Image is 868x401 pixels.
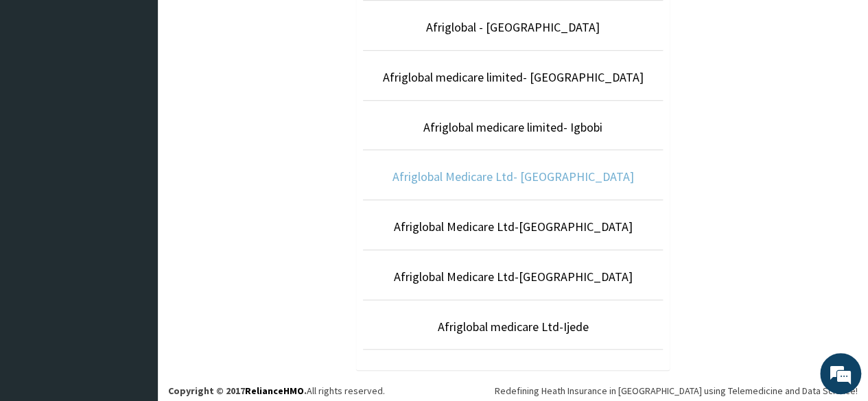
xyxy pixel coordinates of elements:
[245,385,304,397] a: RelianceHMO
[394,219,633,234] a: Afriglobal Medicare Ltd-[GEOGRAPHIC_DATA]
[392,169,634,184] a: Afriglobal Medicare Ltd- [GEOGRAPHIC_DATA]
[438,319,589,335] a: Afriglobal medicare Ltd-Ijede
[394,269,633,284] a: Afriglobal Medicare Ltd-[GEOGRAPHIC_DATA]
[495,384,858,398] div: Redefining Heath Insurance in [GEOGRAPHIC_DATA] using Telemedicine and Data Science!
[168,385,307,397] strong: Copyright © 2017 .
[383,69,644,85] a: Afriglobal medicare limited- [GEOGRAPHIC_DATA]
[426,19,600,35] a: Afriglobal - [GEOGRAPHIC_DATA]
[423,119,602,135] a: Afriglobal medicare limited- Igbobi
